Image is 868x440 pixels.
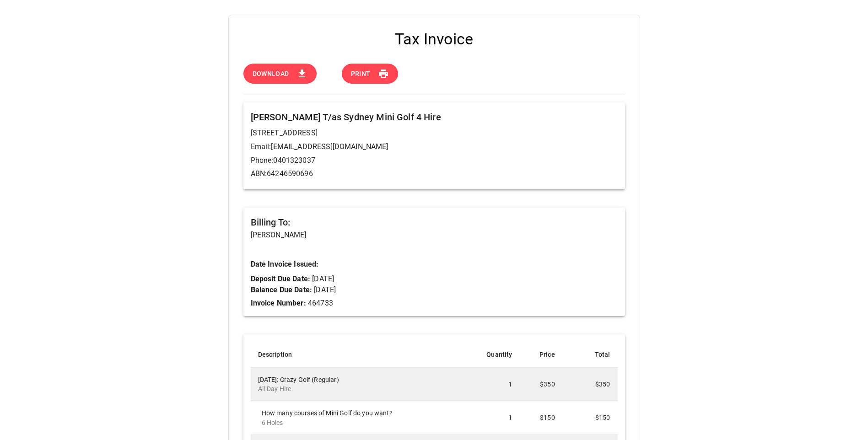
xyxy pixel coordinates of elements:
[251,299,306,307] b: Invoice Number:
[251,168,618,179] p: ABN: 64246590696
[520,368,562,401] td: $350
[251,274,311,283] b: Deposit Due Date:
[243,64,317,84] button: Download
[251,230,618,241] p: [PERSON_NAME]
[562,368,618,401] td: $350
[251,298,618,309] p: 464733
[262,408,455,427] div: How many courses of Mini Golf do you want?
[562,342,618,368] th: Total
[251,284,336,295] p: [DATE]
[251,155,618,166] p: Phone: 0401323037
[253,68,289,80] span: Download
[251,260,319,268] b: Date Invoice Issued:
[251,215,618,230] h6: Billing To:
[262,418,455,427] p: 6 Holes
[251,342,463,368] th: Description
[251,128,618,139] p: [STREET_ADDRESS]
[520,342,562,368] th: Price
[251,274,334,284] p: [DATE]
[520,401,562,435] td: $150
[342,64,398,84] button: Print
[462,368,519,401] td: 1
[243,30,625,49] h4: Tax Invoice
[258,375,455,393] div: [DATE]: Crazy Golf (Regular)
[462,342,519,368] th: Quantity
[351,68,371,80] span: Print
[251,285,313,294] b: Balance Due Date:
[462,401,519,435] td: 1
[562,401,618,435] td: $150
[258,384,455,393] p: All-Day Hire
[251,110,618,124] h6: [PERSON_NAME] T/as Sydney Mini Golf 4 Hire
[251,141,618,152] p: Email: [EMAIL_ADDRESS][DOMAIN_NAME]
